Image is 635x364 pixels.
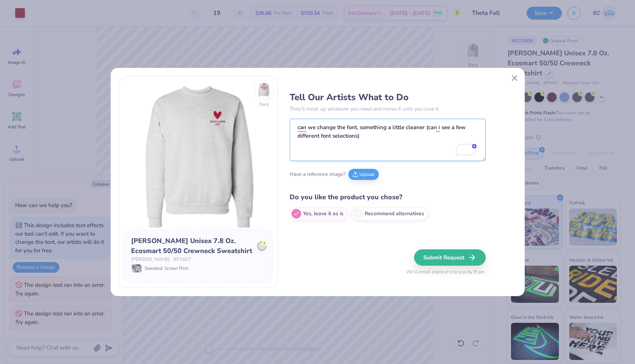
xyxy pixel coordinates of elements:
[259,101,269,108] div: Back
[124,81,273,230] img: Front
[348,169,379,180] button: Upload
[414,249,486,266] button: Submit Request
[351,207,428,220] label: Recommend alternatives
[290,207,348,220] label: Yes, leave it as is
[144,265,188,272] span: Standard: Screen Print
[290,192,486,203] h4: Do you like the product you chose?
[131,256,170,263] span: [PERSON_NAME]
[507,71,521,85] button: Close
[290,170,345,178] span: Have a reference image?
[290,92,486,103] h3: Tell Our Artists What to Do
[131,236,252,256] div: [PERSON_NAME] Unisex 7.8 Oz. Ecosmart 50/50 Crewneck Sweatshirt
[132,264,141,272] img: Standard: Screen Print
[173,256,191,263] span: # P1607
[406,269,486,276] span: We’ll email and text it to you by 8 pm.
[290,119,486,161] textarea: To enrich screen reader interactions, please activate Accessibility in Grammarly extension settings
[290,105,486,113] p: They’ll mock up whatever you need and revise it until you love it.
